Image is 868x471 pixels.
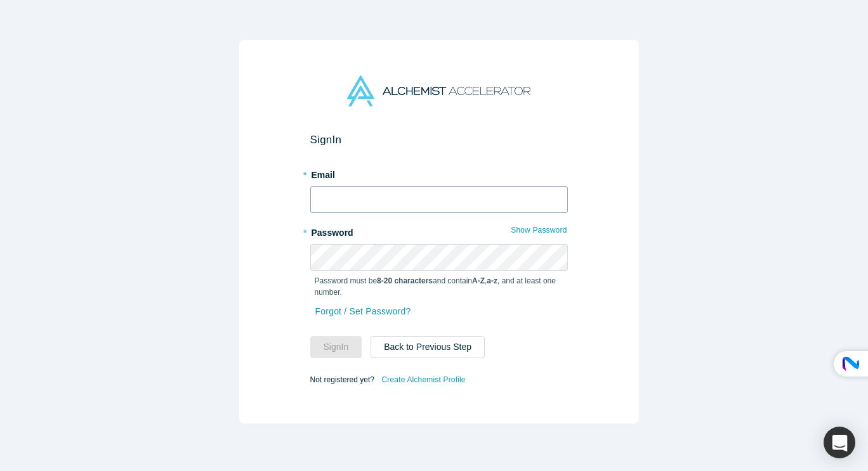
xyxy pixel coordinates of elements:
button: Show Password [510,222,567,238]
span: Not registered yet? [310,375,374,384]
strong: A-Z [472,276,485,285]
a: Create Alchemist Profile [381,371,466,388]
label: Password [310,222,568,240]
strong: a-z [487,276,497,285]
strong: 8-20 characters [377,276,433,285]
img: Alchemist Accelerator Logo [347,75,530,106]
p: Password must be and contain , , and at least one number. [315,275,563,298]
button: SignIn [310,336,362,358]
a: Forgot / Set Password? [315,300,412,323]
button: Back to Previous Step [371,336,485,358]
h2: Sign In [310,133,568,146]
label: Email [310,164,568,182]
